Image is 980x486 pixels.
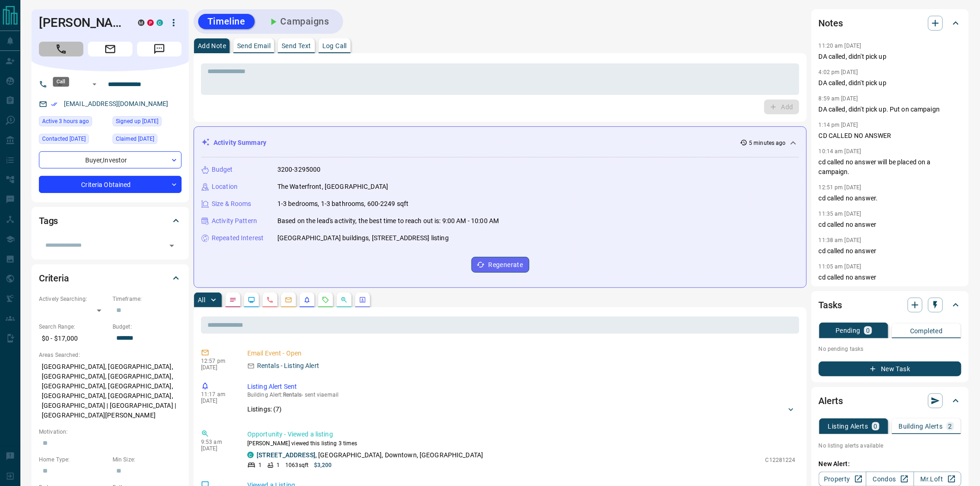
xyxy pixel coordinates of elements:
[247,349,796,358] p: Email Event - Open
[277,165,321,174] p: 3200-3295000
[819,95,858,102] p: 8:59 am [DATE]
[819,131,961,141] p: CD CALLED NO ANSWER
[266,296,274,304] svg: Calls
[910,328,943,334] p: Completed
[39,15,124,30] h1: [PERSON_NAME]
[39,210,182,232] div: Tags
[39,323,108,331] p: Search Range:
[39,271,69,286] h2: Criteria
[258,461,262,469] p: 1
[247,382,796,392] p: Listing Alert Sent
[113,323,182,331] p: Budget:
[113,295,182,303] p: Timeframe:
[471,257,529,273] button: Regenerate
[819,122,858,128] p: 1:14 pm [DATE]
[212,182,238,192] p: Location
[39,213,58,228] h2: Tags
[247,452,254,458] div: condos.ca
[322,296,329,304] svg: Requests
[39,42,83,56] span: Call
[819,273,961,282] p: cd called no answer
[39,116,108,129] div: Mon Aug 18 2025
[866,327,870,334] p: 0
[51,101,57,107] svg: Email Verified
[198,297,205,303] p: All
[247,401,796,418] div: Listings: (7)
[113,134,182,147] div: Wed Feb 26 2025
[303,296,311,304] svg: Listing Alerts
[819,148,861,155] p: 10:14 am [DATE]
[247,392,796,398] p: Building Alert : - sent via email
[247,439,796,448] p: [PERSON_NAME] viewed this listing 3 times
[39,134,108,147] div: Sat Aug 16 2025
[229,296,237,304] svg: Notes
[819,361,961,376] button: New Task
[766,456,796,464] p: C12281224
[137,42,182,56] span: Message
[819,52,961,62] p: DA called, didn't pick up
[39,351,182,359] p: Areas Searched:
[39,295,108,303] p: Actively Searching:
[285,461,308,469] p: 1063 sqft
[212,165,233,174] p: Budget
[819,220,961,230] p: cd called no answer
[39,455,108,464] p: Home Type:
[819,442,961,450] p: No listing alerts available
[201,364,233,371] p: [DATE]
[277,216,499,226] p: Based on the lead's activity, the best time to reach out is: 9:00 AM - 10:00 AM
[819,393,843,408] h2: Alerts
[201,445,233,452] p: [DATE]
[819,211,861,217] p: 11:35 am [DATE]
[819,342,961,356] p: No pending tasks
[89,79,100,90] button: Open
[283,392,302,398] span: Rentals
[874,423,878,430] p: 0
[88,42,132,56] span: Email
[749,139,786,147] p: 5 minutes ago
[257,450,483,460] p: , [GEOGRAPHIC_DATA], Downtown, [GEOGRAPHIC_DATA]
[828,423,868,430] p: Listing Alerts
[285,296,292,304] svg: Emails
[212,216,257,226] p: Activity Pattern
[819,157,961,177] p: cd called no answer will be placed on a campaign.
[198,43,226,49] p: Add Note
[819,390,961,412] div: Alerts
[147,19,154,26] div: property.ca
[201,134,799,151] div: Activity Summary5 minutes ago
[248,296,255,304] svg: Lead Browsing Activity
[322,43,347,49] p: Log Call
[819,246,961,256] p: cd called no answer
[42,134,86,143] span: Contacted [DATE]
[257,361,319,371] p: Rentals - Listing Alert
[819,294,961,316] div: Tasks
[277,233,449,243] p: [GEOGRAPHIC_DATA] buildings, [STREET_ADDRESS] listing
[42,117,89,126] span: Active 3 hours ago
[198,14,255,29] button: Timeline
[39,331,108,346] p: $0 - $17,000
[113,116,182,129] div: Sun Sep 25 2016
[359,296,366,304] svg: Agent Actions
[819,12,961,34] div: Notes
[113,455,182,464] p: Min Size:
[201,398,233,404] p: [DATE]
[277,182,388,192] p: The Waterfront, [GEOGRAPHIC_DATA]
[201,391,233,398] p: 11:17 am
[819,459,961,469] p: New Alert:
[819,193,961,203] p: cd called no answer.
[819,43,861,49] p: 11:20 am [DATE]
[39,151,182,168] div: Buyer , Investor
[116,134,154,143] span: Claimed [DATE]
[257,451,315,459] a: [STREET_ADDRESS]
[340,296,348,304] svg: Opportunities
[39,428,182,436] p: Motivation:
[819,263,861,270] p: 11:05 am [DATE]
[39,267,182,289] div: Criteria
[258,14,339,29] button: Campaigns
[201,358,233,364] p: 12:57 pm
[819,298,842,312] h2: Tasks
[247,405,282,414] p: Listings: ( 7 )
[201,439,233,445] p: 9:53 am
[212,199,251,209] p: Size & Rooms
[836,327,861,334] p: Pending
[314,461,332,469] p: $3,200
